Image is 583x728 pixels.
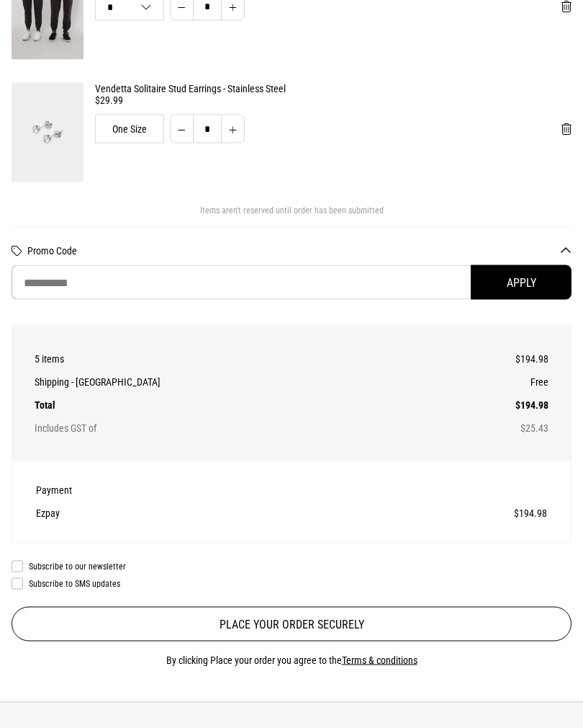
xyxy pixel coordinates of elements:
[35,394,441,417] th: Total
[95,115,164,143] div: One Size
[441,370,548,394] td: Free
[27,245,571,257] button: Promo Code
[12,578,571,590] label: Subscribe to SMS updates
[221,115,245,143] button: Increase quantity
[441,394,548,417] td: $194.98
[95,94,571,106] div: $29.99
[36,502,302,525] th: Ezpay
[441,347,548,370] td: $194.98
[12,265,571,300] input: Promo Code
[12,607,571,642] button: Place your order securely
[12,652,571,669] p: By clicking Place your order you agree to the
[35,347,441,370] th: 5 items
[12,6,55,49] button: Open LiveChat chat widget
[35,370,441,394] th: Shipping - [GEOGRAPHIC_DATA]
[12,205,571,227] div: Items aren't reserved until order has been submitted
[95,83,571,94] a: Vendetta Solitaire Stud Earrings - Stainless Steel
[550,115,583,143] button: Remove from cart
[342,654,417,666] a: Terms & conditions
[12,561,571,572] label: Subscribe to our newsletter
[170,115,194,143] button: Decrease quantity
[36,479,302,502] th: Payment
[12,83,83,182] img: Vendetta Solitaire Stud Earrings - Stainless Steel
[193,115,222,143] input: Quantity
[35,417,441,440] th: Includes GST of
[302,502,547,525] td: $194.98
[441,417,548,440] td: $25.43
[471,265,571,300] button: Apply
